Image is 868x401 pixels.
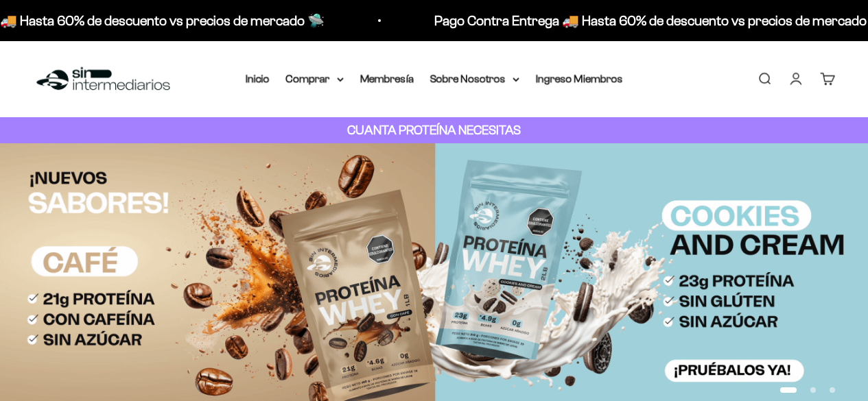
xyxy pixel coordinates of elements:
[286,70,344,88] summary: Comprar
[360,73,414,84] a: Membresía
[536,73,623,84] a: Ingreso Miembros
[430,70,519,88] summary: Sobre Nosotros
[246,73,270,84] a: Inicio
[347,123,521,137] strong: CUANTA PROTEÍNA NECESITAS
